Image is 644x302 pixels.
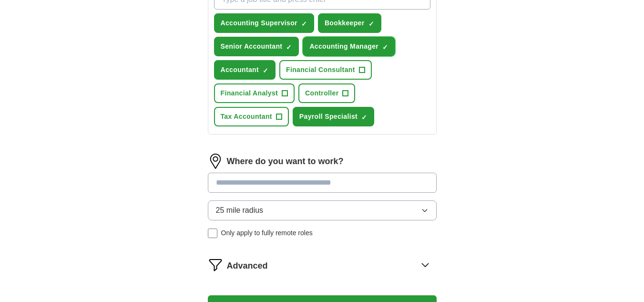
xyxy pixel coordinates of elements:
[382,43,388,51] span: ✓
[309,42,378,52] span: Accounting Manager
[263,67,268,74] span: ✓
[305,88,338,98] span: Controller
[368,20,374,28] span: ✓
[286,65,355,75] span: Financial Consultant
[361,114,367,121] span: ✓
[216,205,264,216] span: 25 mile radius
[325,18,365,28] span: Bookkeeper
[279,60,372,80] button: Financial Consultant
[286,43,292,51] span: ✓
[214,37,299,56] button: Senior Accountant✓
[221,42,283,52] span: Senior Accountant
[221,228,313,238] span: Only apply to fully remote roles
[208,229,217,238] input: Only apply to fully remote roles
[227,260,268,272] span: Advanced
[208,154,223,169] img: location.png
[303,37,395,56] button: Accounting Manager✓
[214,60,276,80] button: Accountant✓
[293,107,374,126] button: Payroll Specialist✓
[221,65,259,75] span: Accountant
[214,107,289,126] button: Tax Accountant
[299,112,358,122] span: Payroll Specialist
[301,20,307,28] span: ✓
[221,18,297,28] span: Accounting Supervisor
[214,83,295,103] button: Financial Analyst
[221,112,272,122] span: Tax Accountant
[298,83,355,103] button: Controller
[318,13,381,33] button: Bookkeeper✓
[221,88,278,98] span: Financial Analyst
[227,155,344,168] label: Where do you want to work?
[208,257,223,272] img: filter
[214,13,314,33] button: Accounting Supervisor✓
[208,200,437,220] button: 25 mile radius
